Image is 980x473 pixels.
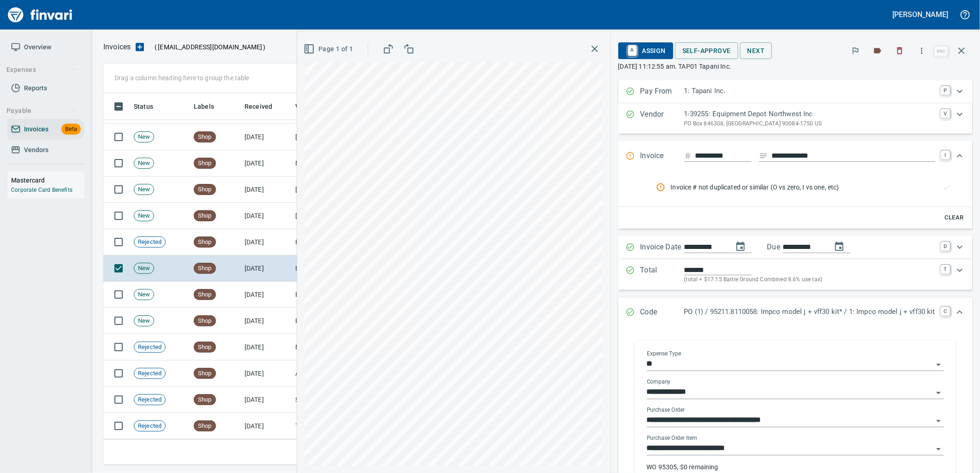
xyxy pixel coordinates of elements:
button: More [912,41,932,61]
p: Invoices [103,41,131,53]
td: RWC Group (1-39970) [292,308,384,334]
a: A [628,45,637,55]
span: Shop [194,133,215,142]
span: New [134,185,154,194]
span: New [134,264,154,273]
p: PO (1) / 95211.8110058: Impco model j + vff30 kit* / 1: Impco model j + vff30 kit [684,307,935,317]
span: Rejected [134,343,165,352]
span: Rejected [134,369,165,378]
button: Discard [890,41,910,61]
p: Invoice Date [640,242,684,254]
div: Expand [618,297,973,328]
button: Self-Approve [675,42,738,59]
span: Labels [194,101,226,112]
span: Vendor / From [295,101,338,112]
span: Page 1 of 1 [305,43,353,55]
p: Code [640,307,684,319]
svg: Invoice description [759,151,768,160]
p: WO 95305, $0 remaining [647,462,944,472]
span: Received [245,101,272,112]
td: Equipment Depot Northwest Inc (1-39255) [292,255,384,282]
span: Status [134,101,153,112]
span: Shop [194,369,215,378]
span: Labels [194,101,214,112]
span: Overview [24,41,51,53]
span: New [134,212,154,220]
p: (total + $17.15 Battle Ground Combined 8.6% use tax) [684,275,935,284]
nav: breadcrumb [103,41,131,53]
a: InvoicesBeta [7,119,84,140]
td: Superior Tire Service, Inc (1-10991) [292,387,384,413]
a: P [941,86,950,95]
label: Company [647,379,671,385]
button: Payable [3,102,80,119]
td: Tacoma Screw Products Inc (1-10999) [292,413,384,439]
img: Finvari [6,4,75,26]
span: Vendors [24,144,48,156]
p: 1-39255: Equipment Depot Northwest Inc [684,109,935,119]
span: Rejected [134,396,165,404]
span: Invoice # not duplicated or similar (O vs zero, I vs one, etc) [671,183,943,192]
span: Beta [61,124,81,135]
span: New [134,290,154,299]
label: Purchase Order [647,408,685,413]
div: Expand [618,259,973,290]
a: C [941,307,950,316]
h6: Mastercard [11,175,84,185]
span: Close invoice [932,40,973,62]
span: Shop [194,159,215,168]
td: [DATE] [241,413,292,439]
button: change due date [828,236,850,258]
h5: [PERSON_NAME] [893,10,948,19]
td: [DATE] [241,387,292,413]
td: [DATE] [241,229,292,255]
td: [DATE] [241,361,292,387]
span: Shop [194,238,215,247]
a: esc [934,46,948,56]
td: [DATE] [241,308,292,334]
button: Upload an Invoice [131,41,149,53]
p: PO Box 846308, [GEOGRAPHIC_DATA] 90084-1750 US [684,119,935,129]
td: [DATE] [241,334,292,361]
label: Purchase Order Item [647,436,697,441]
td: [PERSON_NAME] Group Peterbilt([MEDICAL_DATA]) (1-38196) [292,177,384,203]
div: Expand [618,236,973,259]
button: Open [932,414,945,427]
div: Expand [618,80,973,103]
span: Assign [626,43,666,59]
a: Vendors [7,140,84,160]
label: Expense Type [647,351,681,357]
button: [PERSON_NAME] [890,7,950,22]
td: [DATE] [241,177,292,203]
span: Shop [194,422,215,431]
a: Overview [7,37,84,58]
span: Vendor / From [295,101,350,112]
p: Vendor [640,109,684,128]
a: T [941,265,950,274]
p: Pay From [640,86,684,98]
td: RWC Group (1-39970) [292,282,384,308]
button: Clear [939,211,969,225]
td: Northside Ford Truck Sales Inc (1-10715) [292,150,384,177]
a: I [941,150,950,160]
p: [DATE] 11:12:55 am. TAP01 Tapani Inc. [618,62,973,71]
td: [DATE] [241,282,292,308]
p: Drag a column heading here to group the table [114,73,250,83]
span: Shop [194,264,215,273]
td: [DATE] [241,124,292,150]
span: Shop [194,343,215,352]
p: Invoice [640,150,684,162]
span: Shop [194,396,215,404]
button: Expenses [3,61,80,78]
td: American Construction Supply & Rental (1-39384) [292,361,384,387]
span: New [134,159,154,168]
span: Shop [194,317,215,325]
button: Next [740,42,772,59]
nav: rules from agents [649,175,965,199]
a: D [941,242,950,251]
span: Received [245,101,284,112]
span: New [134,133,154,142]
span: Expenses [6,64,76,76]
span: Next [747,45,765,57]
